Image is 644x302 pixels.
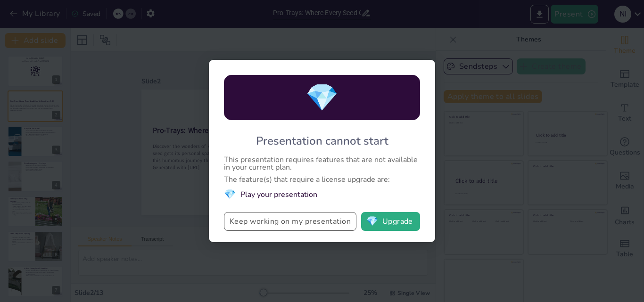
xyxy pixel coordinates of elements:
div: The feature(s) that require a license upgrade are: [224,176,420,183]
div: Presentation cannot start [256,133,388,148]
button: diamondUpgrade [361,212,420,231]
li: Play your presentation [224,188,420,201]
div: This presentation requires features that are not available in your current plan. [224,156,420,171]
span: diamond [366,217,378,226]
button: Keep working on my presentation [224,212,356,231]
span: diamond [224,188,236,201]
span: diamond [305,80,339,116]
